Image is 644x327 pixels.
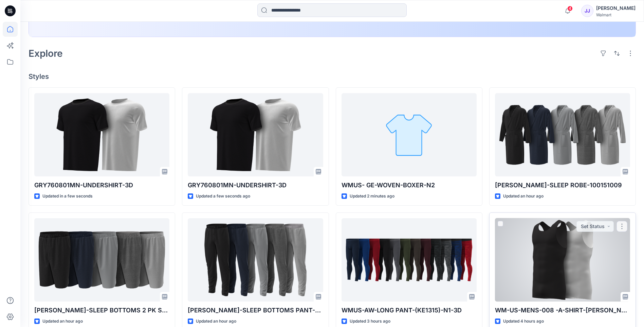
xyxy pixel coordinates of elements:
[188,218,323,302] a: George-SLEEP BOTTOMS PANT-100150736
[42,318,83,325] p: Updated an hour ago
[342,306,477,315] p: WMUS-AW-LONG PANT-(KE1315)-N1-3D
[581,5,593,17] div: JJ
[495,180,630,190] p: [PERSON_NAME]-SLEEP ROBE-100151009
[342,180,477,190] p: WMUS- GE-WOVEN-BOXER-N2
[495,93,630,176] a: George-SLEEP ROBE-100151009
[596,12,636,17] div: Walmart
[196,193,250,200] p: Updated a few seconds ago
[342,218,477,302] a: WMUS-AW-LONG PANT-(KE1315)-N1-3D
[196,318,236,325] p: Updated an hour ago
[188,306,323,315] p: [PERSON_NAME]-SLEEP BOTTOMS PANT-100150736
[495,306,630,315] p: WM-US-MENS-008 -A-SHIRT-[PERSON_NAME]-N3-3D
[34,218,169,302] a: George-SLEEP BOTTOMS 2 PK SHORTS-100150734
[42,193,93,200] p: Updated in a few seconds
[350,318,390,325] p: Updated 3 hours ago
[596,4,636,12] div: [PERSON_NAME]
[188,180,323,190] p: GRY760801MN-UNDERSHIRT-3D
[342,93,477,176] a: WMUS- GE-WOVEN-BOXER-N2
[34,306,169,315] p: [PERSON_NAME]-SLEEP BOTTOMS 2 PK SHORTS-100150734
[34,180,169,190] p: GRY760801MN-UNDERSHIRT-3D
[350,193,394,200] p: Updated 2 minutes ago
[34,93,169,176] a: GRY760801MN-UNDERSHIRT-3D
[503,318,544,325] p: Updated 4 hours ago
[567,6,573,11] span: 4
[495,218,630,302] a: WM-US-MENS-008 -A-SHIRT-GEOGE-N3-3D
[503,193,544,200] p: Updated an hour ago
[29,72,636,81] h4: Styles
[188,93,323,176] a: GRY760801MN-UNDERSHIRT-3D
[29,48,63,59] h2: Explore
